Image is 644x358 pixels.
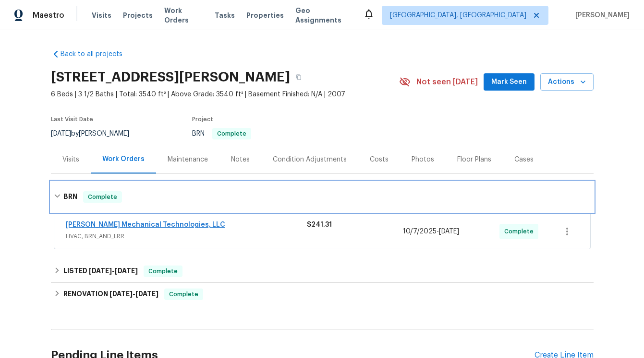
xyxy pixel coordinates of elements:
[504,227,537,236] span: Complete
[109,290,133,297] span: [DATE]
[403,228,437,235] span: 10/7/2025
[145,266,182,276] span: Complete
[89,267,112,274] span: [DATE]
[215,12,235,19] span: Tasks
[135,290,158,297] span: [DATE]
[457,155,491,164] div: Floor Plans
[246,11,284,20] span: Properties
[290,69,307,86] button: Copy Address
[51,283,594,306] div: RENOVATION [DATE]-[DATE]Complete
[168,155,208,164] div: Maintenance
[192,130,251,137] span: BRN
[540,73,594,91] button: Actions
[51,182,594,212] div: BRN Complete
[273,155,347,164] div: Condition Adjustments
[92,11,111,20] span: Visits
[63,266,138,277] h6: LISTED
[102,154,145,164] div: Work Orders
[491,76,527,88] span: Mark Seen
[571,11,630,20] span: [PERSON_NAME]
[164,6,204,25] span: Work Orders
[51,260,594,283] div: LISTED [DATE]-[DATE]Complete
[51,116,93,122] span: Last Visit Date
[51,49,143,59] a: Back to all projects
[51,128,141,139] div: by [PERSON_NAME]
[412,155,434,164] div: Photos
[484,73,535,91] button: Mark Seen
[370,155,389,164] div: Costs
[295,6,352,25] span: Geo Assignments
[307,221,332,228] span: $241.31
[403,227,459,236] span: -
[115,267,138,274] span: [DATE]
[109,290,158,297] span: -
[33,11,64,20] span: Maestro
[51,72,290,82] h2: [STREET_ADDRESS][PERSON_NAME]
[548,76,586,88] span: Actions
[231,155,250,164] div: Notes
[63,289,158,300] h6: RENOVATION
[66,231,307,241] span: HVAC, BRN_AND_LRR
[390,11,526,20] span: [GEOGRAPHIC_DATA], [GEOGRAPHIC_DATA]
[62,155,79,164] div: Visits
[89,267,138,274] span: -
[416,77,478,87] span: Not seen [DATE]
[192,116,213,122] span: Project
[213,131,250,137] span: Complete
[51,130,71,137] span: [DATE]
[514,155,534,164] div: Cases
[51,90,399,99] span: 6 Beds | 3 1/2 Baths | Total: 3540 ft² | Above Grade: 3540 ft² | Basement Finished: N/A | 2007
[84,192,121,202] span: Complete
[63,191,77,203] h6: BRN
[123,11,153,20] span: Projects
[66,221,225,228] a: [PERSON_NAME] Mechanical Technologies, LLC
[165,289,202,299] span: Complete
[439,228,459,235] span: [DATE]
